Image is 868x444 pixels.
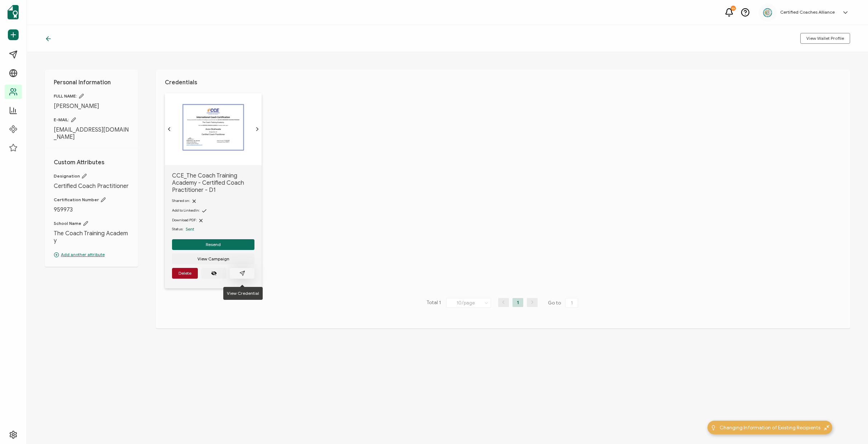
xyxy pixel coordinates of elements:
span: Sent [186,226,194,232]
span: Designation [54,173,129,179]
img: sertifier-logomark-colored.svg [8,5,19,19]
span: View Wallet Profile [806,36,844,41]
span: [PERSON_NAME] [54,103,129,110]
span: View Campaign [197,257,229,261]
li: 1 [512,298,523,307]
ion-icon: chevron forward outline [254,126,260,132]
span: Delete [178,271,191,275]
button: View Wallet Profile [800,33,850,44]
ion-icon: paper plane outline [239,270,245,276]
input: Select [446,298,491,308]
div: 23 [731,6,736,11]
ion-icon: chevron back outline [166,126,172,132]
span: Shared on: [172,198,190,203]
span: Go to [548,298,580,308]
p: Add another attribute [54,251,129,258]
span: CCE_The Coach Training Academy - Certified Coach Practitioner - D1 [172,172,254,194]
h1: Credentials [165,79,841,86]
span: Certification Number [54,197,129,203]
span: Total 1 [426,298,441,308]
span: Certified Coach Practitioner [54,183,129,190]
h1: Custom Attributes [54,159,129,166]
span: [EMAIL_ADDRESS][DOMAIN_NAME] [54,126,129,141]
button: Resend [172,239,254,250]
img: minimize-icon.svg [824,425,829,430]
span: School Name [54,221,129,226]
span: 959973 [54,206,129,213]
span: E-MAIL: [54,117,129,123]
span: Status: [172,226,183,232]
span: Changing Information of Existing Recipients [720,424,820,431]
span: Add to LinkedIn: [172,208,200,213]
span: Resend [206,242,221,247]
img: 2aa27aa7-df99-43f9-bc54-4d90c804c2bd.png [762,7,773,18]
button: View Campaign [172,254,254,264]
ion-icon: eye off [211,270,217,276]
span: The Coach Training Academy [54,230,129,244]
h1: Personal Information [54,79,129,86]
iframe: Chat Widget [832,410,868,444]
span: FULL NAME: [54,93,129,99]
span: Download PDF: [172,218,197,222]
h5: Certified Coaches Alliance [780,10,835,15]
div: View Credential [223,287,263,300]
button: Delete [172,268,198,279]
